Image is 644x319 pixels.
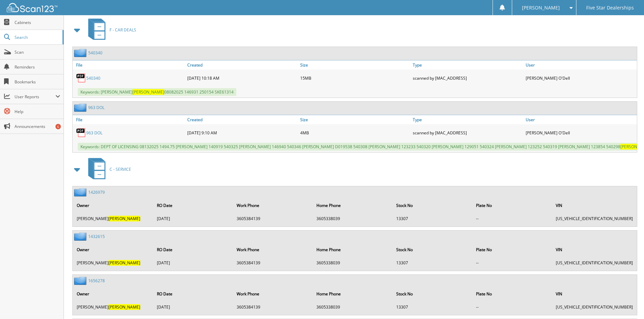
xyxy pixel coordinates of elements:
[86,130,102,136] a: 963 DOL
[73,115,186,124] a: File
[74,232,88,241] img: folder2.png
[393,198,472,212] th: Stock No
[73,243,153,257] th: Owner
[552,287,636,301] th: VIN
[73,257,153,268] td: [PERSON_NAME]
[524,71,637,85] div: [PERSON_NAME] O'Dell
[299,71,411,85] div: 15MB
[411,71,524,85] div: scanned by [MAC_ADDRESS]
[109,260,140,266] span: [PERSON_NAME]
[586,6,634,10] span: Five Star Dealerships
[411,115,524,124] a: Type
[73,198,153,212] th: Owner
[153,198,233,212] th: RO Date
[186,60,299,70] a: Created
[55,124,61,129] div: 6
[299,115,411,124] a: Size
[15,124,60,129] span: Announcements
[74,276,88,285] img: folder2.png
[313,243,392,257] th: Home Phone
[74,188,88,196] img: folder2.png
[524,60,637,70] a: User
[88,278,105,284] a: 1656278
[411,60,524,70] a: Type
[88,105,104,110] a: 963 DOL
[524,115,637,124] a: User
[86,75,100,81] a: 540340
[233,257,312,268] td: 3605384139
[393,257,472,268] td: 13307
[88,234,105,239] a: 1432615
[88,50,102,56] a: 540340
[393,243,472,257] th: Stock No
[109,304,140,310] span: [PERSON_NAME]
[153,257,233,268] td: [DATE]
[110,166,131,172] span: C - SERVICE
[313,301,392,313] td: 3605338039
[76,128,86,138] img: PDF.png
[524,126,637,139] div: [PERSON_NAME] O'Dell
[299,60,411,70] a: Size
[73,213,153,224] td: [PERSON_NAME]
[233,213,312,224] td: 3605384139
[15,20,60,25] span: Cabinets
[552,243,636,257] th: VIN
[73,287,153,301] th: Owner
[233,301,312,313] td: 3605384139
[552,213,636,224] td: [US_VEHICLE_IDENTIFICATION_NUMBER]
[133,89,164,95] span: [PERSON_NAME]
[109,216,140,221] span: [PERSON_NAME]
[15,64,60,70] span: Reminders
[313,287,392,301] th: Home Phone
[473,213,552,224] td: --
[552,257,636,268] td: [US_VEHICLE_IDENTIFICATION_NUMBER]
[473,243,552,257] th: Plate No
[393,213,472,224] td: 13307
[153,287,233,301] th: RO Date
[15,109,60,114] span: Help
[313,257,392,268] td: 3605338039
[88,189,105,195] a: 1426979
[153,301,233,313] td: [DATE]
[73,301,153,313] td: [PERSON_NAME]
[73,60,186,70] a: File
[233,243,312,257] th: Work Phone
[74,103,88,112] img: folder2.png
[299,126,411,139] div: 4MB
[84,156,131,183] a: C - SERVICE
[153,243,233,257] th: RO Date
[186,126,299,139] div: [DATE] 9:10 AM
[7,3,57,12] img: scan123-logo-white.svg
[473,198,552,212] th: Plate No
[393,287,472,301] th: Stock No
[76,73,86,83] img: PDF.png
[15,34,59,40] span: Search
[552,301,636,313] td: [US_VEHICLE_IDENTIFICATION_NUMBER]
[186,115,299,124] a: Created
[78,88,236,96] span: Keywords: [PERSON_NAME] 08082025 146931 250154 SKE61314
[473,287,552,301] th: Plate No
[15,49,60,55] span: Scan
[313,198,392,212] th: Home Phone
[186,71,299,85] div: [DATE] 10:18 AM
[522,6,560,10] span: [PERSON_NAME]
[233,287,312,301] th: Work Phone
[84,17,136,43] a: F - CAR DEALS
[393,301,472,313] td: 13307
[552,198,636,212] th: VIN
[153,213,233,224] td: [DATE]
[15,94,55,100] span: User Reports
[233,198,312,212] th: Work Phone
[15,79,60,85] span: Bookmarks
[110,27,136,33] span: F - CAR DEALS
[473,257,552,268] td: --
[411,126,524,139] div: scanned by [MAC_ADDRESS]
[473,301,552,313] td: --
[74,49,88,57] img: folder2.png
[313,213,392,224] td: 3605338039
[610,287,644,319] iframe: Chat Widget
